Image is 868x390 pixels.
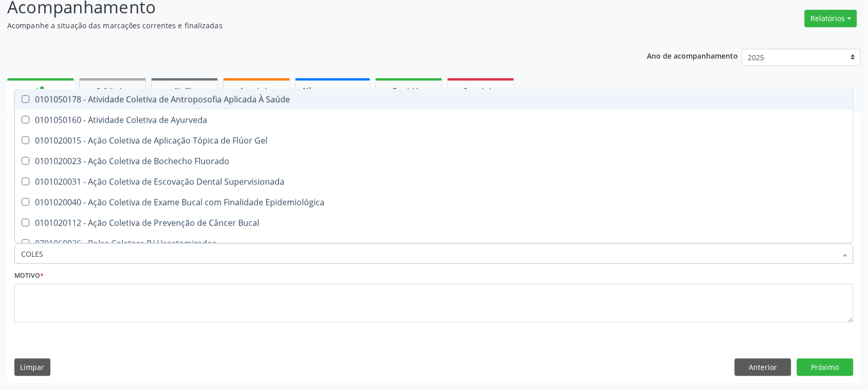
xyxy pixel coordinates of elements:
[21,157,859,165] div: 0101020023 - Ação Coletiva de Bochecho Fluorado
[21,95,859,103] div: 0101050178 - Atividade Coletiva de Antroposofia Aplicada À Saúde
[240,86,274,95] span: Agendados
[35,84,46,96] div: person_add
[7,20,605,31] p: Acompanhe a situação das marcações correntes e finalizadas
[97,86,129,95] span: Solicitados
[175,86,194,95] span: Na fila
[805,10,857,27] button: Relatórios
[21,219,859,227] div: 0101020112 - Ação Coletiva de Prevenção de Câncer Bucal
[14,268,44,284] label: Motivo
[21,116,859,124] div: 0101050160 - Atividade Coletiva de Ayurveda
[464,86,498,95] span: Cancelados
[303,86,363,95] span: Não compareceram
[21,243,837,264] input: Buscar por procedimentos
[393,86,425,95] span: Resolvidos
[21,198,859,206] div: 0101020040 - Ação Coletiva de Exame Bucal com Finalidade Epidemiológica
[647,49,738,62] p: Ano de acompanhamento
[21,178,859,186] div: 0101020031 - Ação Coletiva de Escovação Dental Supervisionada
[21,136,859,145] div: 0101020015 - Ação Coletiva de Aplicação Tópica de Flúor Gel
[735,359,791,376] button: Anterior
[21,239,859,247] div: 0701060026 - Bolsa Coletora P/ Urostomizados
[797,359,854,376] button: Próximo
